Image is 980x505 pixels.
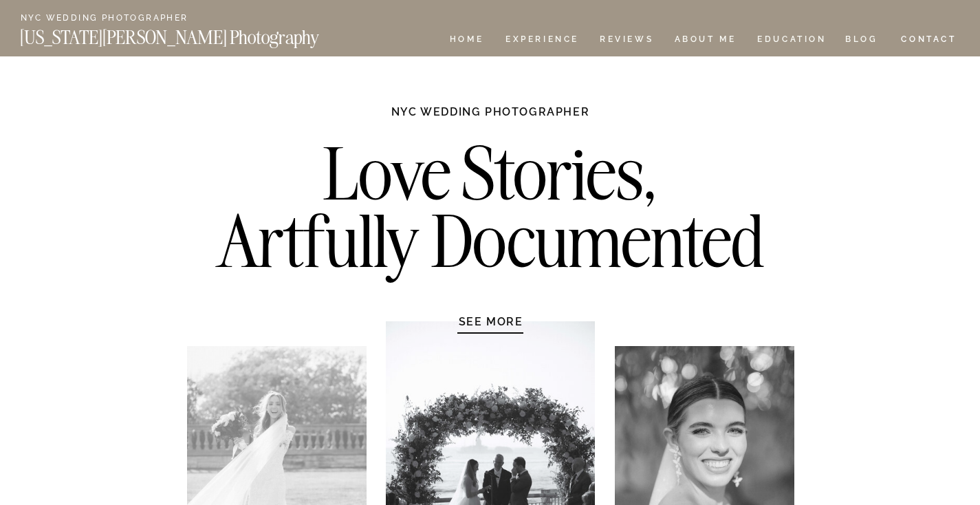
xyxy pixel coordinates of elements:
[202,140,779,284] h2: Love Stories, Artfully Documented
[362,105,620,132] h1: NYC WEDDING PHOTOGRAPHER
[674,35,737,47] a: ABOUT ME
[426,314,556,328] a: SEE MORE
[21,14,228,24] a: NYC Wedding Photographer
[756,35,828,47] a: EDUCATION
[600,35,651,47] a: REVIEWS
[20,28,365,40] a: [US_STATE][PERSON_NAME] Photography
[845,35,878,47] a: BLOG
[447,35,486,47] a: HOME
[505,35,578,47] a: Experience
[900,32,957,47] a: CONTACT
